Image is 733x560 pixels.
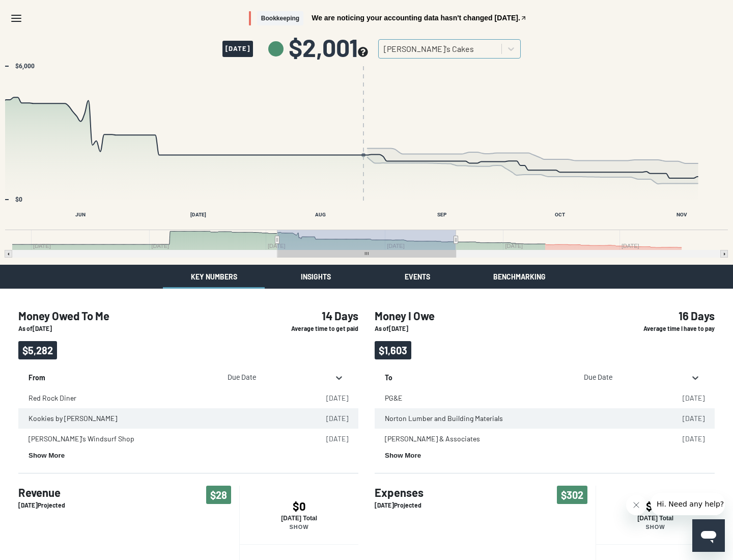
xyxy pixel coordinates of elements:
text: JUN [75,212,86,217]
span: $28 [206,486,231,504]
text: NOV [676,212,687,217]
button: BookkeepingWe are noticing your accounting data hasn't changed [DATE]. [249,11,527,26]
text: OCT [555,212,565,217]
svg: Menu [10,12,22,24]
td: [PERSON_NAME]'s Windsurf Shop [18,429,301,449]
td: Kookies by [PERSON_NAME] [18,408,301,429]
h4: Money I Owe [375,309,587,322]
td: Red Rock Diner [18,388,301,408]
p: Average time I have to pay [604,324,715,333]
p: Average time to get paid [247,324,358,333]
p: Show [596,524,715,530]
span: $302 [557,486,587,504]
span: We are noticing your accounting data hasn't changed [DATE]. [312,14,520,21]
h4: $0 [240,499,358,513]
button: Show More [385,452,421,459]
h4: Expenses [375,486,424,499]
td: [DATE] [301,429,358,449]
div: Due Date [580,373,685,383]
button: $34[DATE] TotalShow [596,486,715,544]
p: [DATE] Projected [18,501,65,510]
p: As of [DATE] [18,324,231,333]
h4: 14 Days [247,309,358,322]
td: [DATE] [301,388,358,408]
td: [PERSON_NAME] & Associates [375,429,658,449]
button: Show More [29,452,65,459]
text: $0 [15,196,22,203]
button: Events [366,265,468,289]
text: [DATE] [190,212,206,217]
td: Norton Lumber and Building Materials [375,408,658,429]
iframe: Button to launch messaging window [692,519,725,552]
td: [DATE] [658,408,715,429]
td: [DATE] [658,388,715,408]
p: As of [DATE] [375,324,587,333]
iframe: Message from company [651,493,725,515]
h4: Revenue [18,486,65,499]
p: [DATE] Projected [375,501,424,510]
text: $6,000 [15,63,35,70]
td: [DATE] [301,408,358,429]
p: [DATE] Total [596,515,715,522]
p: [DATE] Total [240,515,358,522]
p: To [385,368,569,383]
button: see more about your cashflow projection [358,47,368,59]
iframe: Close message [626,495,646,515]
h4: 16 Days [604,309,715,322]
td: PG&E [375,388,658,408]
text: AUG [315,212,326,217]
p: From [29,368,212,383]
button: Key Numbers [163,265,265,289]
button: $0[DATE] TotalShow [239,486,358,544]
p: Show [240,524,358,530]
h4: $34 [596,499,715,513]
button: Insights [265,265,366,289]
button: Benchmarking [468,265,570,289]
span: [DATE] [222,41,253,57]
span: $1,603 [375,341,411,359]
path: Forecast, series 2 of 4 with 93 data points. Y axis, values. X axis, Time. [368,148,729,184]
span: Bookkeeping [257,11,303,26]
span: $5,282 [18,341,57,359]
span: $2,001 [289,35,368,60]
h4: Money Owed To Me [18,309,231,322]
text: SEP [437,212,447,217]
div: Due Date [223,373,329,383]
td: [DATE] [658,429,715,449]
